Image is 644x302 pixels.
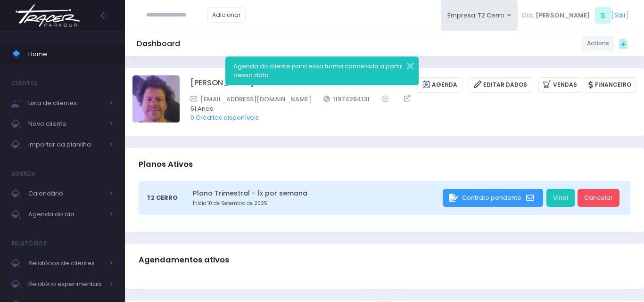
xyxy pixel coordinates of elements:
a: Financeiro [584,77,636,93]
span: T2 Cerro [147,193,178,203]
span: S [595,7,611,24]
h5: Dashboard [137,39,180,49]
span: Novo cliente [28,118,104,130]
h4: Relatórios [12,234,47,253]
img: Ruy Braga Fialho Neto [132,75,180,122]
div: Quick actions [614,34,632,52]
label: Alterar foto de perfil [132,75,180,125]
a: Sair [614,10,626,20]
span: Olá, [521,11,534,20]
a: Cancelar [578,189,619,207]
a: [PERSON_NAME] [190,77,254,93]
span: Agenda do cliente para essa turma cancelada a partir dessa data [233,62,402,80]
a: Actions [582,36,614,51]
h3: Planos Ativos [139,151,193,178]
a: Editar Dados [469,77,532,93]
span: 51 Anos [190,104,624,114]
h3: Agendamentos ativos [139,246,229,273]
a: [EMAIL_ADDRESS][DOMAIN_NAME] [190,94,311,104]
a: Adicionar [207,7,246,23]
a: Agenda [417,77,462,93]
a: Vendas [538,77,582,93]
span: Contrato pendente [462,193,521,202]
small: Início 10 de Setembro de 2025 [193,200,440,207]
span: Relatórios de clientes [28,257,104,269]
span: Lista de clientes [28,97,104,109]
span: [PERSON_NAME] [536,11,590,20]
span: Calendário [28,188,104,200]
a: Vindi [546,189,575,207]
span: Home [28,48,113,60]
div: [ ] [518,5,632,26]
a: Plano Trimestral - 1x por semana [193,188,440,198]
h4: Agenda [12,164,36,183]
span: Relatório experimentais [28,278,104,290]
h4: Clientes [12,74,37,93]
span: Agenda do dia [28,208,104,220]
span: Importar da planilha [28,139,104,151]
a: 0 Créditos disponíveis [190,113,259,122]
a: 11974264131 [323,94,370,104]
